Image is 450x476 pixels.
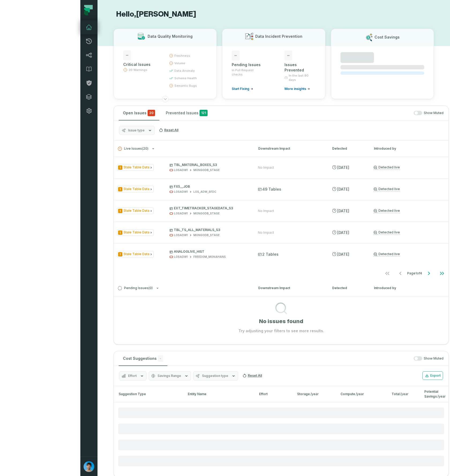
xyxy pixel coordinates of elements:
[232,62,263,67] div: Pending Issues
[174,190,188,194] div: LOSADW1
[258,286,322,290] div: Downstream Impact
[114,157,448,280] div: Live Issues(20)
[340,392,382,396] div: Compute
[422,371,443,380] button: Export
[422,268,435,279] button: Go to next page
[259,392,287,396] div: Effort
[284,51,292,61] span: -
[374,252,400,256] a: Detected live
[118,187,122,191] span: Severity
[381,268,448,279] ul: Page 1 of 4
[128,128,145,133] span: Issue type
[374,146,448,151] div: Introduced by
[148,34,193,39] h3: Data Quality Monitoring
[232,68,263,77] span: in Pull Request checks
[337,252,349,256] relative-time: Jul 31, 2025, 9:41 AM GMT+3
[238,328,324,334] p: Try adjusting your filters to see more results.
[232,87,249,91] span: Start Fixing
[162,106,212,120] button: Prevented Issues
[114,296,448,334] div: Pending Issues(0)
[80,20,97,34] a: Dashboard
[170,356,444,361] div: Show Muted
[240,371,264,380] button: Reset All
[114,29,217,99] button: Data Quality Monitoring-Critical Issues20 Warningsfreshnessvolumedata anomalyschema healthsemanti...
[80,90,97,104] a: Integrations
[119,106,159,120] button: Open Issues
[400,392,408,396] span: /year
[297,392,331,396] div: Storage
[118,286,249,290] button: Pending Issues(0)
[331,29,434,99] button: Cost Savings
[118,147,249,151] button: Live Issues(20)
[255,34,302,39] h3: Data Incident Prevention
[310,392,319,396] span: /year
[258,165,274,170] div: No Impact
[259,318,303,325] h1: No issues found
[374,209,400,213] a: Detected live
[337,230,349,235] relative-time: Jul 31, 2025, 11:31 AM GMT+3
[374,286,448,290] div: Introduced by
[392,392,415,396] div: Total
[117,164,154,171] span: Issue Type
[284,87,310,91] a: More insights
[374,230,400,235] a: Detected live
[117,251,154,258] span: Issue Type
[232,87,253,91] a: Start Fixing
[174,211,188,216] div: LOSADW1
[118,147,148,151] span: Live Issues ( 20 )
[149,371,191,380] button: Savings Range
[170,184,248,189] p: FX5__JOB
[174,168,188,172] div: LOSADW1
[258,231,274,235] div: No Impact
[123,62,159,67] div: Critical Issues
[118,252,122,256] span: Severity
[118,286,153,290] span: Pending Issues ( 0 )
[193,233,220,237] div: MONGODB_STAGE
[284,62,316,73] div: Issues Prevented
[258,146,322,151] div: Downstream Impact
[193,190,216,194] div: LOS_ADW_SFDC
[200,110,208,116] span: 121
[174,54,190,58] span: freshness
[193,255,226,259] div: FREEDOM_MONAHANS
[148,110,155,116] span: critical issues and errors combined
[356,392,364,396] span: /year
[128,374,137,378] span: Effort
[174,255,188,259] div: LOSADW1
[114,10,434,19] h1: Hello, [PERSON_NAME]
[174,84,197,88] span: semantic bugs
[284,87,306,91] span: More insights
[381,268,394,279] button: Go to first page
[289,73,316,82] span: In the last 90 days
[374,187,400,191] a: Detected live
[170,250,248,254] p: ANALOGLIVE_HIST
[174,233,188,237] div: LOSADW1
[119,371,147,380] button: Effort
[258,209,274,213] div: No Impact
[157,126,181,134] button: Reset All
[332,146,364,151] div: Detected
[193,168,220,172] div: MONGODB_STAGE
[374,165,400,170] a: Detected live
[170,228,248,232] p: TBL_TS_ALL_MATERIALS_S3
[232,51,239,61] span: -
[214,111,444,115] div: Show Muted
[436,268,448,279] button: Go to last page
[123,50,131,60] span: -
[188,392,249,396] div: Entity Name
[129,68,147,72] span: 20 Warnings
[193,371,238,380] button: Suggestion type
[332,286,364,290] div: Detected
[158,355,163,362] span: -
[424,389,446,399] div: Potential Savings
[337,165,349,170] relative-time: Jul 31, 2025, 5:34 PM GMT+3
[84,461,94,472] img: avatar of Omri Ildis
[117,207,154,214] span: Issue Type
[258,187,281,192] span: 49 Tables
[80,34,97,48] a: Merge Requests
[193,211,220,216] div: MONGODB_STAGE
[119,126,155,135] button: Issue type
[114,268,448,279] nav: pagination
[80,104,97,118] a: Settings
[394,268,407,279] button: Go to previous page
